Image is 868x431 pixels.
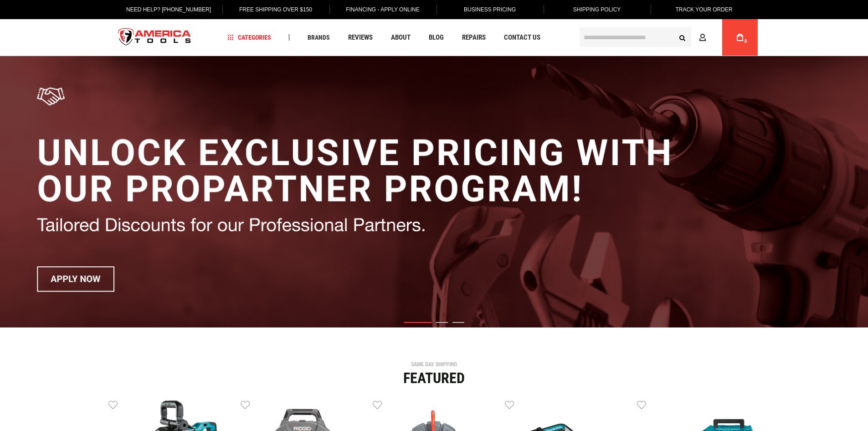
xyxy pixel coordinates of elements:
[344,31,377,44] a: Reviews
[308,34,330,41] span: Brands
[674,29,691,46] button: Search
[223,31,275,44] a: Categories
[387,31,415,44] a: About
[111,21,199,55] img: America Tools
[348,34,373,41] span: Reviews
[504,34,540,41] span: Contact Us
[429,34,444,41] span: Blog
[745,39,747,44] span: 0
[227,34,271,41] span: Categories
[111,21,199,55] a: store logo
[731,19,749,56] a: 0
[108,362,760,367] div: SAME DAY SHIPPING
[303,31,334,44] a: Brands
[500,31,544,44] a: Contact Us
[462,34,486,41] span: Repairs
[108,371,760,385] div: Featured
[458,31,490,44] a: Repairs
[425,31,448,44] a: Blog
[573,6,621,13] span: Shipping Policy
[391,34,411,41] span: About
